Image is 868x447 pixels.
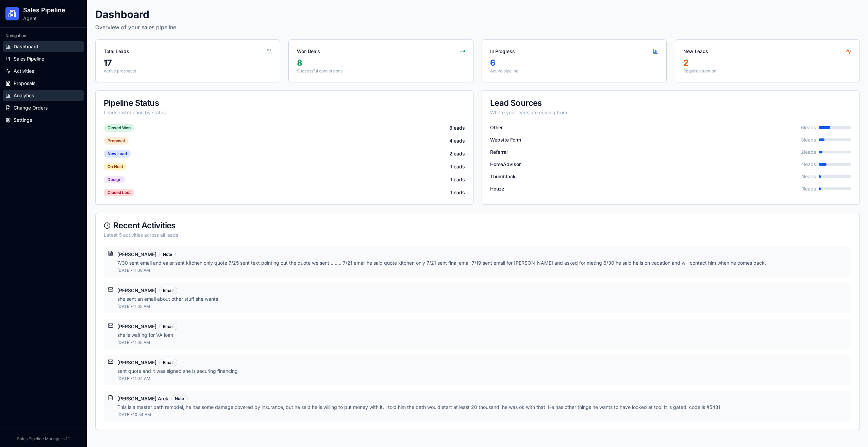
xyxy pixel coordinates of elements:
div: 17 [104,57,272,68]
div: Note [171,395,188,402]
span: Dashboard [14,43,38,50]
div: Proposal [104,137,129,145]
div: 3 leads [801,136,816,143]
div: 6 leads [801,124,816,131]
div: 4 leads [449,137,465,144]
div: Note [159,251,176,258]
div: 1 leads [802,185,816,192]
a: Settings [3,115,84,126]
div: Navigation [3,30,84,41]
div: Thumbtack [490,173,516,180]
p: Active prospects [104,68,272,74]
div: HomeAdvisor [490,161,521,168]
div: 2 leads [801,149,816,155]
span: [PERSON_NAME] [117,359,156,366]
a: Activities [3,66,84,77]
div: Closed Won [104,124,134,132]
p: Active pipeline [490,68,658,74]
div: Sales Pipeline Manager v1.1 [5,433,81,442]
div: Latest 5 activities across all leads [104,232,851,238]
div: 1 leads [450,163,465,170]
span: Analytics [14,92,34,99]
p: [DATE] • 11:05 AM [117,340,847,345]
span: Activities [14,68,34,74]
p: Overview of your sales pipeline [95,23,860,31]
div: 2 leads [449,150,465,157]
div: Closed Lost [104,189,134,196]
p: she is waiting for VA loan [117,332,847,338]
div: Other [490,124,503,131]
p: she sent an email about other stuff she wants [117,296,847,302]
div: 4 leads [801,161,816,168]
p: This is a master bath remodel, he has some damage covered by insurance, but he said he is willing... [117,404,847,411]
h1: Sales Pipeline [23,5,65,15]
div: Lead Sources [490,99,851,107]
a: Change Orders [3,102,84,113]
p: Require attention [683,68,851,74]
a: Dashboard [3,41,84,52]
div: 2 [683,57,851,68]
div: Email [159,287,177,294]
div: Email [159,323,177,330]
div: 6 [490,57,658,68]
p: [DATE] • 10:54 AM [117,412,847,417]
p: [DATE] • 11:04 AM [117,376,847,381]
p: [DATE] • 11:05 AM [117,304,847,309]
div: On Hold [104,163,127,170]
a: Proposals [3,78,84,89]
div: Design [104,176,125,183]
a: Sales Pipeline [3,53,84,64]
span: Settings [14,117,32,123]
div: New Leads [683,48,708,55]
div: Houzz [490,185,504,192]
span: Sales Pipeline [14,55,44,62]
div: Total Leads [104,48,129,55]
div: New Lead [104,150,131,158]
div: Where your leads are coming from [490,109,851,116]
div: Email [159,359,177,366]
div: Recent Activities [104,221,851,230]
div: Won Deals [297,48,320,55]
a: Analytics [3,90,84,101]
p: Successful conversions [297,68,465,74]
div: In Progress [490,48,515,55]
div: Leads distribution by status [104,109,465,116]
div: Website Form [490,136,521,143]
div: 1 leads [802,173,816,180]
span: [PERSON_NAME] [117,323,156,330]
div: 8 leads [449,125,465,131]
span: Change Orders [14,104,48,111]
p: Agent [23,15,65,22]
p: 7/30 sent email and ealer sent kitchen only quote 7/25 sent text pointing out the quote we sent .... [117,260,847,266]
p: [DATE] • 11:08 AM [117,268,847,273]
span: [PERSON_NAME] Aruk [117,395,168,402]
span: [PERSON_NAME] [117,251,156,258]
div: 1 leads [450,189,465,196]
p: sent quote and it was signed she is securing financing [117,368,847,375]
div: Pipeline Status [104,99,465,107]
span: Proposals [14,80,35,87]
h1: Dashboard [95,8,860,20]
div: Referral [490,149,508,155]
div: 1 leads [450,176,465,183]
div: 8 [297,57,465,68]
span: [PERSON_NAME] [117,287,156,294]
